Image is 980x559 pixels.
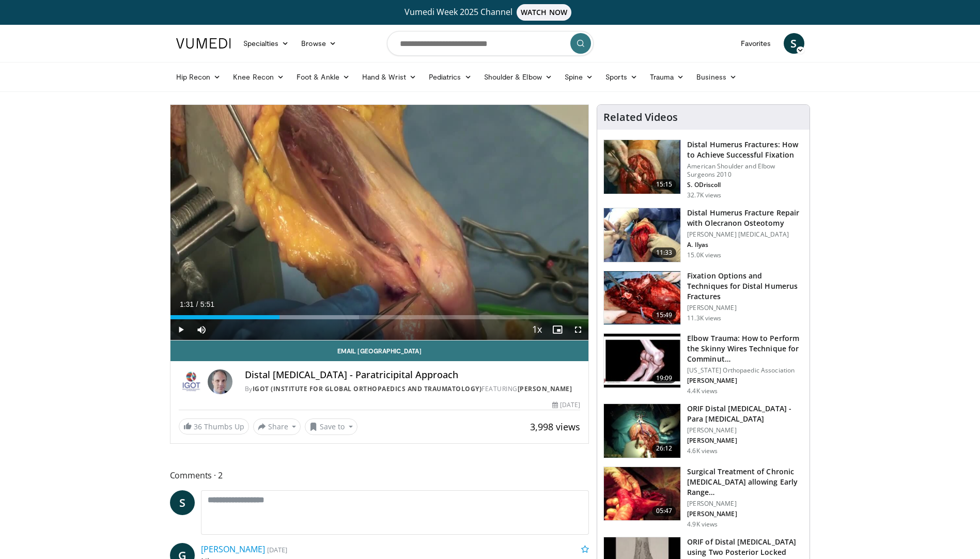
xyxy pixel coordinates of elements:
span: 05:47 [652,506,677,516]
a: IGOT (Institute for Global Orthopaedics and Traumatology) [253,384,482,393]
p: [PERSON_NAME] [687,426,803,434]
span: 3,998 views [530,421,580,433]
p: 4.9K views [687,520,718,529]
a: Shoulder & Elbow [478,67,558,87]
p: 11.3K views [687,314,721,322]
span: 11:33 [652,247,677,258]
a: Hand & Wrist [356,67,423,87]
a: 19:09 Elbow Trauma: How to Perform the Skinny Wires Technique for Comminut… [US_STATE] Orthopaedi... [603,333,803,395]
p: 4.4K views [687,387,718,395]
p: A. Ilyas [687,241,803,249]
span: 15:15 [652,179,677,190]
input: Search topics, interventions [387,31,594,56]
h3: Fixation Options and Techniques for Distal Humerus Fractures [687,271,803,302]
p: [PERSON_NAME] [687,304,803,312]
a: Sports [599,67,644,87]
span: 5:51 [200,300,214,308]
h3: Surgical Treatment of Chronic [MEDICAL_DATA] allowing Early Range… [687,467,803,498]
a: [PERSON_NAME] [518,384,572,393]
img: a659052a-63ff-421e-8b39-97c273b10404.150x105_q85_crop-smart_upscale.jpg [604,404,680,458]
p: 4.6K views [687,447,718,455]
p: [PERSON_NAME] [687,377,803,385]
div: By FEATURING [245,384,581,394]
button: Mute [191,319,212,340]
a: Specialties [237,33,295,54]
a: 36 Thumbs Up [179,418,249,434]
h4: Distal [MEDICAL_DATA] - Paratricipital Approach [245,369,581,381]
p: [PERSON_NAME] [687,510,803,518]
span: 36 [194,422,202,431]
span: 26:12 [652,443,677,454]
p: 15.0K views [687,251,721,259]
button: Playback Rate [526,319,547,340]
p: American Shoulder and Elbow Surgeons 2010 [687,162,803,179]
button: Save to [305,418,357,435]
span: 15:49 [652,310,677,320]
img: shawn_1.png.150x105_q85_crop-smart_upscale.jpg [604,140,680,194]
p: [PERSON_NAME] [MEDICAL_DATA] [687,230,803,239]
img: Avatar [208,369,232,394]
video-js: Video Player [170,105,589,340]
a: 11:33 Distal Humerus Fracture Repair with Olecranon Osteotomy [PERSON_NAME] [MEDICAL_DATA] A. Ily... [603,208,803,262]
img: 208aabb9-6895-4f6e-b598-36ea6e60126a.150x105_q85_crop-smart_upscale.jpg [604,334,680,387]
a: [PERSON_NAME] [201,544,265,555]
p: [PERSON_NAME] [687,500,803,508]
a: Favorites [735,33,777,54]
img: stein_3.png.150x105_q85_crop-smart_upscale.jpg [604,271,680,325]
img: 96ff3178-9bc5-44d7-83c1-7bb6291c9b10.150x105_q85_crop-smart_upscale.jpg [604,208,680,262]
a: S [784,33,804,54]
a: Business [690,67,743,87]
div: Progress Bar [170,315,589,319]
a: 15:49 Fixation Options and Techniques for Distal Humerus Fractures [PERSON_NAME] 11.3K views [603,271,803,325]
h3: Distal Humerus Fracture Repair with Olecranon Osteotomy [687,208,803,228]
button: Fullscreen [568,319,588,340]
a: 15:15 Distal Humerus Fractures: How to Achieve Successful Fixation American Shoulder and Elbow Su... [603,139,803,199]
a: Trauma [644,67,691,87]
button: Play [170,319,191,340]
img: XzOTlMlQSGUnbGTX4xMDoxOjBzMTt2bJ.150x105_q85_crop-smart_upscale.jpg [604,467,680,521]
span: WATCH NOW [517,4,571,21]
h3: Elbow Trauma: How to Perform the Skinny Wires Technique for Comminut… [687,333,803,364]
p: 32.7K views [687,191,721,199]
a: S [170,490,195,515]
a: Spine [558,67,599,87]
a: Email [GEOGRAPHIC_DATA] [170,340,589,361]
a: Pediatrics [423,67,478,87]
h3: Distal Humerus Fractures: How to Achieve Successful Fixation [687,139,803,160]
a: 26:12 ORIF Distal [MEDICAL_DATA] - Para [MEDICAL_DATA] [PERSON_NAME] [PERSON_NAME] 4.6K views [603,403,803,458]
a: Browse [295,33,343,54]
a: Vumedi Week 2025 ChannelWATCH NOW [178,4,803,21]
p: [PERSON_NAME] [687,437,803,445]
small: [DATE] [267,545,287,554]
a: Hip Recon [170,67,227,87]
p: [US_STATE] Orthopaedic Association [687,366,803,375]
span: / [196,300,198,308]
button: Share [253,418,301,435]
img: IGOT (Institute for Global Orthopaedics and Traumatology) [179,369,204,394]
h4: Related Videos [603,111,678,123]
span: Comments 2 [170,469,589,482]
a: 05:47 Surgical Treatment of Chronic [MEDICAL_DATA] allowing Early Range… [PERSON_NAME] [PERSON_NA... [603,467,803,529]
h3: ORIF Distal [MEDICAL_DATA] - Para [MEDICAL_DATA] [687,403,803,424]
div: [DATE] [552,400,580,410]
p: S. ODriscoll [687,181,803,189]
a: Foot & Ankle [290,67,356,87]
img: VuMedi Logo [176,38,231,49]
span: 19:09 [652,373,677,383]
span: 1:31 [180,300,194,308]
a: Knee Recon [227,67,290,87]
button: Enable picture-in-picture mode [547,319,568,340]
